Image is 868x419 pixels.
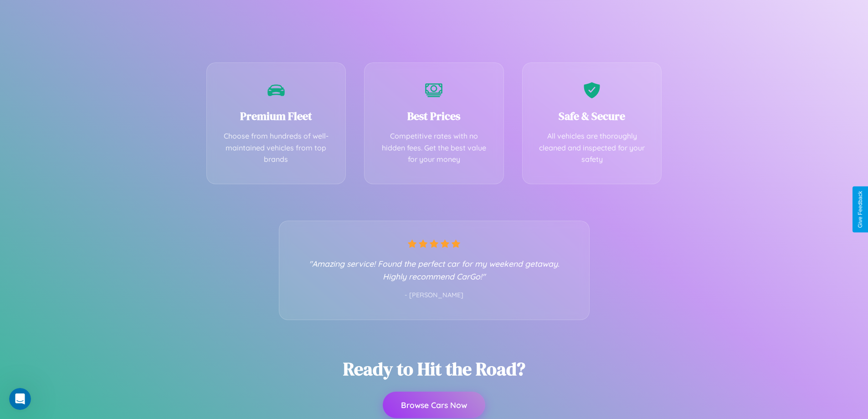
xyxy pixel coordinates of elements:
[298,290,571,301] p: - [PERSON_NAME]
[536,130,648,166] p: All vehicles are thoroughly cleaned and inspected for your safety
[221,109,332,124] h3: Premium Fleet
[383,392,485,418] button: Browse Cars Now
[857,191,863,228] div: Give Feedback
[378,130,490,166] p: Competitive rates with no hidden fees. Get the best value for your money
[221,130,332,166] p: Choose from hundreds of well-maintained vehicles from top brands
[536,109,648,124] h3: Safe & Secure
[378,109,490,124] h3: Best Prices
[9,388,31,410] iframe: Intercom live chat
[343,357,525,381] h2: Ready to Hit the Road?
[298,257,571,283] p: "Amazing service! Found the perfect car for my weekend getaway. Highly recommend CarGo!"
